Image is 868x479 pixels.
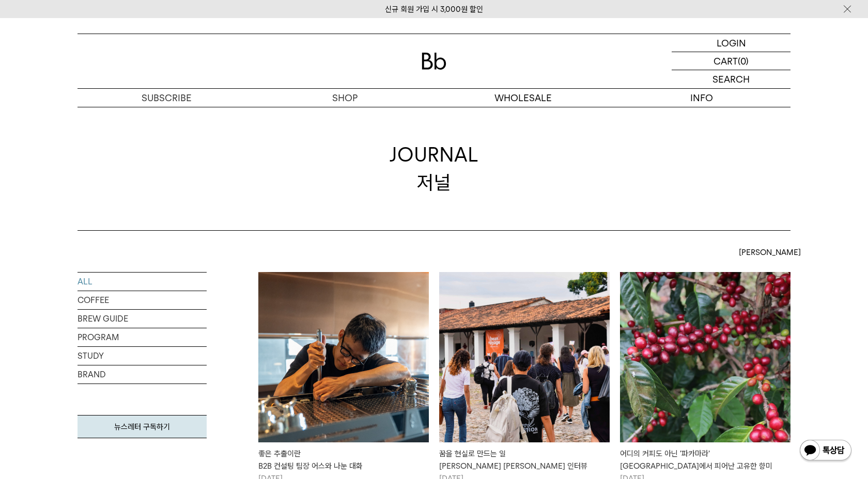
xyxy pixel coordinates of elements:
a: ALL [78,273,207,291]
img: 꿈을 현실로 만드는 일빈보야지 탁승희 대표 인터뷰 [439,272,610,442]
p: (0) [738,52,749,70]
a: PROGRAM [78,328,207,346]
img: 어디의 커피도 아닌 '파카마라'엘살바도르에서 피어난 고유한 향미 [620,272,791,442]
p: WHOLESALE [434,89,612,107]
a: 신규 회원 가입 시 3,000원 할인 [385,5,483,14]
a: SHOP [256,89,434,107]
div: 좋은 추출이란 B2B 컨설팅 팀장 어스와 나눈 대화 [258,448,429,472]
a: 뉴스레터 구독하기 [78,415,207,438]
a: BREW GUIDE [78,310,207,328]
p: SEARCH [712,70,750,88]
a: BRAND [78,365,207,384]
a: LOGIN [672,34,791,52]
p: LOGIN [717,34,746,52]
div: JOURNAL 저널 [390,141,478,196]
p: CART [714,52,738,70]
a: STUDY [78,347,207,365]
a: SUBSCRIBE [78,89,256,107]
a: CART (0) [672,52,791,70]
img: 로고 [422,53,446,70]
p: INFO [612,89,791,107]
img: 카카오톡 채널 1:1 채팅 버튼 [799,439,853,464]
a: COFFEE [78,291,207,309]
div: 꿈을 현실로 만드는 일 [PERSON_NAME] [PERSON_NAME] 인터뷰 [439,448,610,472]
img: 좋은 추출이란B2B 컨설팅 팀장 어스와 나눈 대화 [258,272,429,442]
div: 어디의 커피도 아닌 '파카마라' [GEOGRAPHIC_DATA]에서 피어난 고유한 향미 [620,448,791,472]
span: [PERSON_NAME] [739,246,801,259]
